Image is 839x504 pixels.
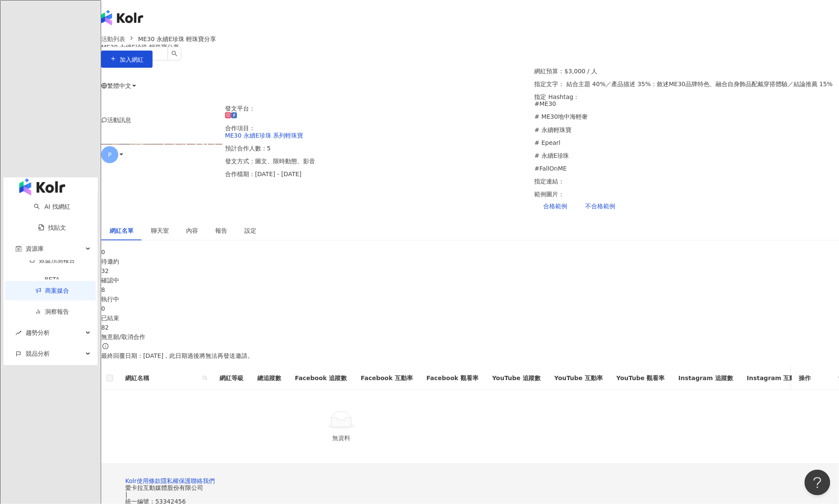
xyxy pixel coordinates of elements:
[535,191,839,215] p: 範例圖片：
[535,100,839,107] p: #ME30
[101,44,180,51] span: ME30 永續E珍珠 輕珠寶分享
[101,304,839,313] div: 0
[107,117,131,123] span: 活動訊息
[547,366,610,390] th: YouTube 互動率
[420,366,485,390] th: Facebook 觀看率
[225,105,529,119] p: 發文平台：
[101,332,839,342] div: 無意願/取消合作
[191,477,215,484] a: 聯絡我們
[35,287,69,294] a: 商案媒合
[137,477,161,484] a: 使用條款
[288,366,354,390] th: Facebook 追蹤數
[101,266,839,276] div: 32
[111,433,571,443] div: 無資料
[101,342,110,351] span: info-circle
[225,145,529,152] p: 預計合作人數：5
[151,228,169,234] span: 聊天室
[215,226,227,235] div: 報告
[805,470,830,495] iframe: Help Scout Beacon - Open
[535,178,839,185] p: 指定連結：
[99,34,127,44] a: 活動列表
[101,247,839,257] div: 0
[577,198,625,215] button: 不合格範例
[354,366,419,390] th: Facebook 互動率
[101,51,153,68] button: 加入網紅
[213,366,250,390] th: 網紅等級
[15,257,89,289] a: 效益預測報告BETA
[225,171,529,177] p: 合作檔期：[DATE] - [DATE]
[19,178,65,195] img: logo
[125,477,137,484] a: Kolr
[125,484,815,491] div: 愛卡拉互動媒體股份有限公司
[535,152,839,159] p: # 永續E珍珠
[535,139,839,146] p: # Epearl
[26,323,50,342] span: 趨勢分析
[610,366,672,390] th: YouTube 觀看率
[138,36,217,42] span: ME30 永續E珍珠 輕珠寶分享
[101,10,143,25] img: logo
[485,366,547,390] th: YouTube 追蹤數
[250,366,288,390] th: 總追蹤數
[535,165,839,172] p: #FallOnME
[535,113,839,120] p: # ME30地中海輕奢
[225,125,529,138] p: 合作項目：
[225,158,529,165] p: 發文方式：圖文、限時動態、影音
[101,351,839,360] p: 最終回覆日期：[DATE]，此日期過後將無法再發送邀請。
[99,144,223,144] img: ME30 永續E珍珠 系列輕珠寶
[101,323,839,332] div: 82
[101,285,839,294] div: 8
[225,132,304,139] a: ME30 永續E珍珠 系列輕珠寶
[672,366,740,390] th: Instagram 追蹤數
[535,126,839,133] p: # 永續輕珠寶
[202,375,207,381] span: search
[26,344,50,363] span: 競品分析
[244,226,256,235] div: 設定
[125,373,199,383] span: 網紅名稱
[101,313,839,323] div: 已結束
[35,308,69,315] a: 洞察報告
[26,239,44,258] span: 資源庫
[535,93,839,172] p: 指定 Hashtag：
[186,226,198,235] div: 內容
[535,198,577,215] button: 合格範例
[586,203,616,210] span: 不合格範例
[740,366,808,390] th: Instagram 互動率
[544,203,568,210] span: 合格範例
[101,257,839,266] div: 待邀約
[161,477,191,484] a: 隱私權保護
[792,366,839,390] th: 操作
[15,330,21,336] span: rise
[101,276,839,285] div: 確認中
[108,150,111,159] span: P
[535,81,839,87] p: 指定文字： 結合主題 40%／產品描述 35%：敘述ME30品牌特色、融合自身飾品配戴穿搭體驗／結論推薦 15%
[101,294,839,304] div: 執行中
[110,226,134,235] div: 網紅名單
[34,203,70,210] a: searchAI 找網紅
[201,372,209,384] span: search
[171,51,177,57] span: search
[38,224,66,231] a: 找貼文
[535,68,839,75] p: 網紅預算：$3,000 / 人
[120,56,144,63] span: 加入網紅
[125,491,127,498] span: |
